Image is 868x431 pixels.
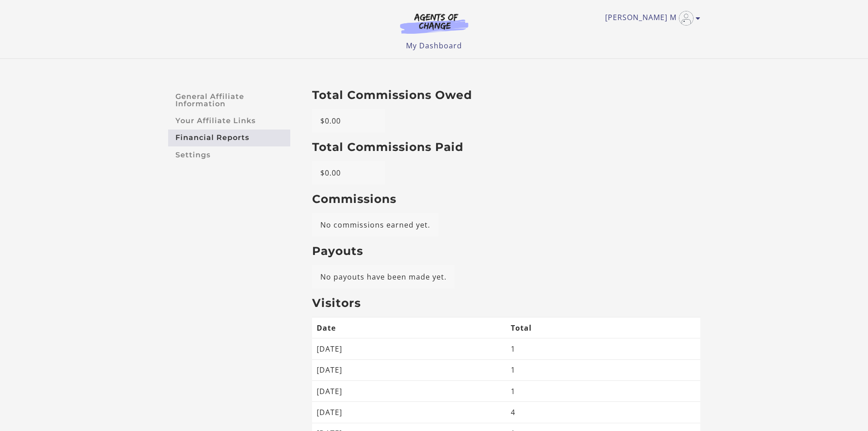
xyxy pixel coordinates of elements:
[312,359,506,380] td: [DATE]
[506,338,700,359] td: 1
[168,88,290,112] a: General Affiliate Information
[168,112,290,129] a: Your Affiliate Links
[312,402,506,423] td: [DATE]
[312,265,455,289] p: No payouts have been made yet.
[312,213,438,237] p: No commissions earned yet.
[312,192,700,206] h2: Commissions
[506,359,700,380] td: 1
[312,140,700,154] h2: Total Commissions Paid
[312,88,700,102] h2: Total Commissions Owed
[312,161,385,185] p: $0.00
[168,130,290,146] a: Financial Reports
[506,317,700,338] th: Total
[605,11,696,26] a: Toggle menu
[506,380,700,401] td: 1
[312,296,700,310] h2: Visitors
[312,109,385,133] p: $0.00
[312,338,506,359] td: [DATE]
[406,41,462,51] a: My Dashboard
[312,380,506,401] td: [DATE]
[390,13,478,34] img: Agents of Change Logo
[168,146,290,163] a: Settings
[312,317,506,338] th: Date
[312,244,700,258] h2: Payouts
[506,402,700,423] td: 4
